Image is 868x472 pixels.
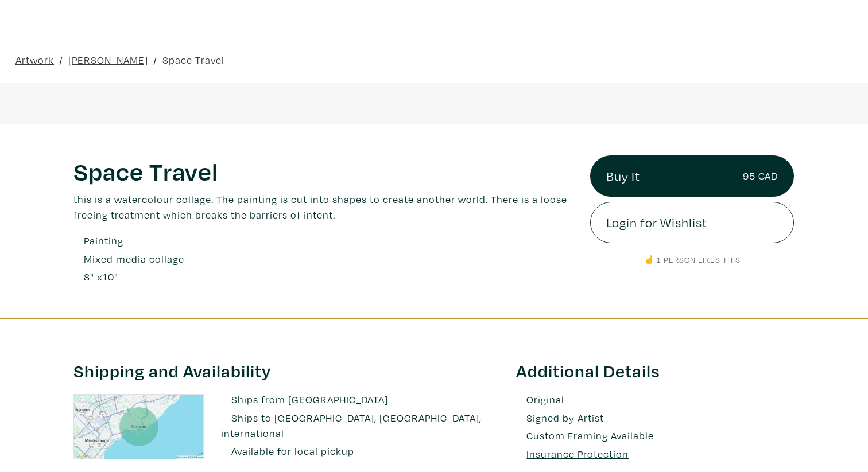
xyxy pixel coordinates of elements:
[590,155,795,197] a: Buy It95 CAD
[526,447,629,461] u: Insurance Protection
[15,52,54,68] a: Artwork
[516,447,629,461] a: Insurance Protection
[221,392,499,407] li: Ships from [GEOGRAPHIC_DATA]
[84,269,118,284] div: " x "
[84,251,184,267] a: Mixed media collage
[516,392,794,407] li: Original
[221,443,499,459] li: Available for local pickup
[84,234,123,247] u: Painting
[162,52,224,68] a: Space Travel
[153,52,157,68] span: /
[590,253,795,266] p: ☝️ 1 person likes this
[73,192,573,223] p: this is a watercolour collage. The painting is cut into shapes to create another world. There is ...
[516,410,794,426] li: Signed by Artist
[73,155,573,186] h1: Space Travel
[516,428,794,443] li: Custom Framing Available
[221,410,499,441] li: Ships to [GEOGRAPHIC_DATA], [GEOGRAPHIC_DATA], international
[516,360,794,382] h3: Additional Details
[606,213,707,232] span: Login for Wishlist
[73,394,204,459] img: staticmap
[103,270,114,283] span: 10
[73,360,499,382] h3: Shipping and Availability
[590,202,795,243] a: Login for Wishlist
[84,270,90,283] span: 8
[743,168,778,184] small: 95 CAD
[68,52,148,68] a: [PERSON_NAME]
[59,52,63,68] span: /
[84,233,123,248] a: Painting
